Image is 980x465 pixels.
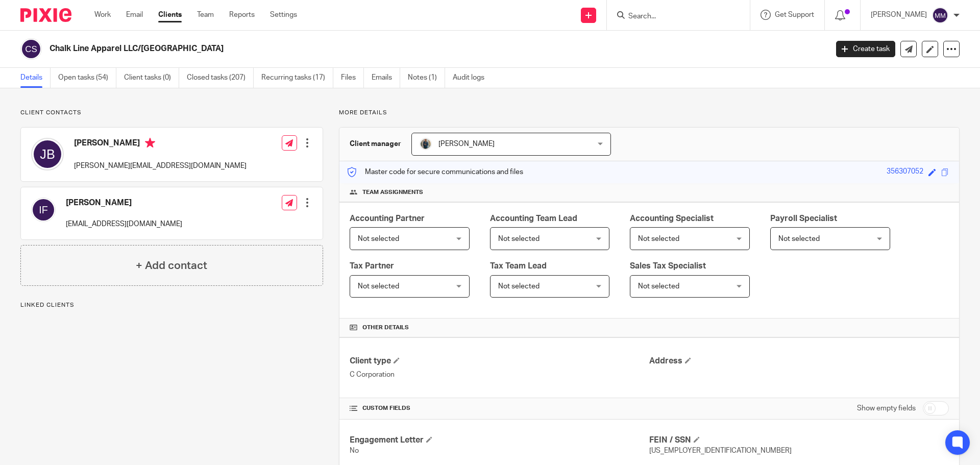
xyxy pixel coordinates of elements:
img: svg%3E [31,198,56,222]
span: Accounting Specialist [630,214,714,223]
img: svg%3E [932,7,948,23]
p: [PERSON_NAME][EMAIL_ADDRESS][DOMAIN_NAME] [74,161,247,171]
h2: Chalk Line Apparel LLC/[GEOGRAPHIC_DATA] [50,43,667,54]
input: Search [627,12,719,21]
a: Open tasks (54) [58,68,116,88]
h4: [PERSON_NAME] [66,198,182,208]
a: Details [20,68,51,88]
h4: Client type [350,356,649,366]
a: Settings [270,10,297,20]
img: Pixie [20,8,71,22]
span: Tax Team Lead [490,262,547,270]
span: Team assignments [362,188,423,197]
span: Not selected [778,235,820,242]
div: 356307052 [887,166,923,178]
p: [EMAIL_ADDRESS][DOMAIN_NAME] [66,219,182,229]
p: Master code for secure communications and files [347,167,523,177]
h4: [PERSON_NAME] [74,138,247,151]
span: Other details [362,324,409,332]
h3: Client manager [350,139,401,149]
span: [PERSON_NAME] [438,140,495,148]
h4: FEIN / SSN [649,435,949,446]
p: Linked clients [20,301,323,309]
p: C Corporation [350,370,649,380]
p: [PERSON_NAME] [871,10,927,20]
img: svg%3E [20,38,42,60]
a: Create task [836,41,895,57]
span: Get Support [775,11,814,18]
span: Not selected [358,283,399,290]
h4: CUSTOM FIELDS [350,404,649,412]
a: Clients [158,10,182,20]
span: No [350,447,359,454]
span: Accounting Team Lead [490,214,577,223]
span: [US_EMPLOYER_IDENTIFICATION_NUMBER] [649,447,792,454]
a: Files [341,68,364,88]
span: Accounting Partner [350,214,425,223]
span: Payroll Specialist [770,214,837,223]
p: Client contacts [20,109,323,117]
img: DSC08415.jpg [420,138,432,150]
span: Not selected [498,283,540,290]
img: svg%3E [31,138,64,170]
a: Emails [372,68,400,88]
p: More details [339,109,960,117]
span: Not selected [638,283,679,290]
h4: Engagement Letter [350,435,649,446]
a: Recurring tasks (17) [261,68,333,88]
a: Client tasks (0) [124,68,179,88]
a: Reports [229,10,255,20]
a: Team [197,10,214,20]
span: Not selected [638,235,679,242]
h4: + Add contact [136,258,207,274]
a: Notes (1) [408,68,445,88]
a: Closed tasks (207) [187,68,254,88]
span: Not selected [498,235,540,242]
span: Sales Tax Specialist [630,262,706,270]
label: Show empty fields [857,403,916,413]
a: Audit logs [453,68,492,88]
a: Work [94,10,111,20]
a: Email [126,10,143,20]
span: Not selected [358,235,399,242]
h4: Address [649,356,949,366]
span: Tax Partner [350,262,394,270]
i: Primary [145,138,155,148]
